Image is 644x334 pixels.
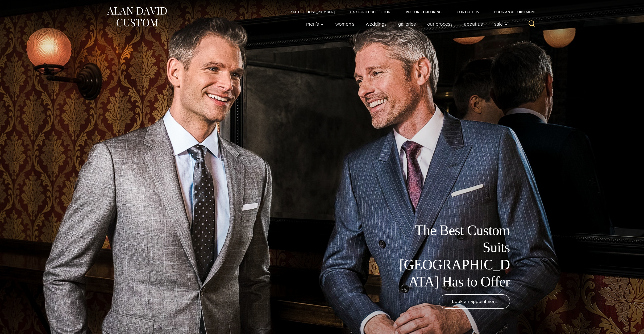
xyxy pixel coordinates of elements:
a: Our Process [421,19,458,29]
a: book an appointment [439,294,510,309]
a: Call Us [PHONE_NUMBER] [280,10,342,14]
a: Book an Appointment [486,10,538,14]
a: About Us [458,19,488,29]
a: Contact Us [449,10,487,14]
span: book an appointment [452,298,497,305]
h1: The Best Custom Suits [GEOGRAPHIC_DATA] Has to Offer [396,222,510,290]
nav: Primary Navigation [300,19,510,29]
span: Sale [494,21,508,26]
a: Galleries [392,19,421,29]
img: Alan David Custom [106,6,167,28]
a: weddings [360,19,392,29]
span: Men’s [306,21,324,26]
button: View Search Form [526,18,538,30]
a: Oxxford Collection [342,10,398,14]
a: Women’s [329,19,360,29]
nav: Secondary Navigation [280,10,538,14]
a: Bespoke Tailoring [398,10,449,14]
